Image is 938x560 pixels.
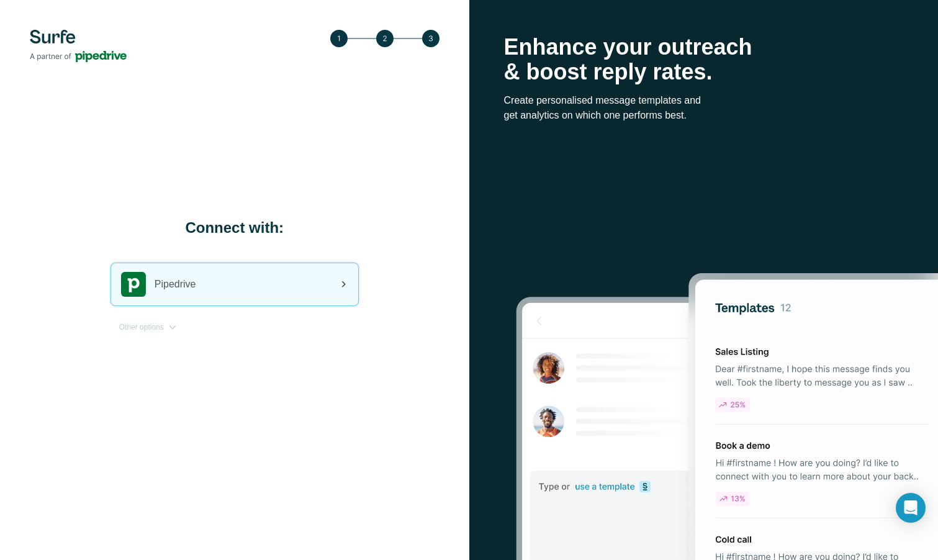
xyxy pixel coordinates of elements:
img: Surfe Stock Photo - Selling good vibes [516,273,938,560]
img: Step 3 [330,30,440,47]
p: Create personalised message templates and [504,93,904,108]
p: Enhance your outreach [504,35,904,60]
img: pipedrive's logo [121,272,146,297]
h1: Connect with: [110,218,359,238]
p: get analytics on which one performs best. [504,108,904,123]
img: Surfe's logo [30,30,127,62]
p: & boost reply rates. [504,60,904,84]
span: Pipedrive [155,277,196,292]
span: Other options [119,322,164,333]
div: Open Intercom Messenger [896,493,926,523]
